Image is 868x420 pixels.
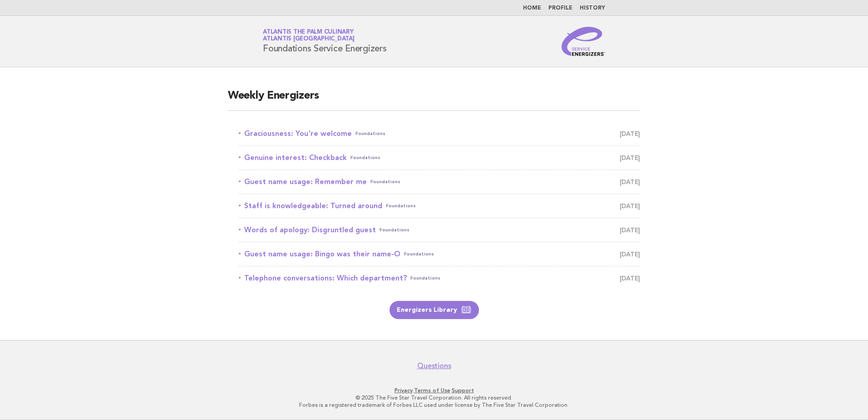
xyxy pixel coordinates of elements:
span: Foundations [380,224,409,236]
a: Guest name usage: Bingo was their name-OFoundations [DATE] [239,248,640,260]
a: Genuine interest: CheckbackFoundations [DATE] [239,151,640,164]
a: Questions [417,361,451,370]
a: Words of apology: Disgruntled guestFoundations [DATE] [239,224,640,236]
span: [DATE] [620,175,640,188]
p: · · [156,387,712,394]
a: Privacy [395,387,413,394]
a: Graciousness: You're welcomeFoundations [DATE] [239,127,640,140]
a: Support [452,387,474,394]
span: Foundations [386,200,416,212]
span: Foundations [370,175,400,188]
span: Foundations [404,248,434,260]
span: [DATE] [620,151,640,164]
h2: Weekly Energizers [228,89,640,111]
a: Energizers Library [390,301,479,319]
p: © 2025 The Five Star Travel Corporation. All rights reserved. [156,394,712,401]
h1: Foundations Service Energizers [263,30,387,53]
a: History [580,5,605,11]
span: [DATE] [620,248,640,260]
a: Profile [548,5,572,11]
span: [DATE] [620,127,640,140]
span: [DATE] [620,200,640,212]
a: Telephone conversations: Which department?Foundations [DATE] [239,272,640,285]
p: Forbes is a registered trademark of Forbes LLC used under license by The Five Star Travel Corpora... [156,401,712,409]
a: Home [523,5,541,11]
span: Foundations [410,272,440,285]
span: Foundations [350,151,380,164]
img: Service Energizers [562,27,605,56]
a: Atlantis The Palm CulinaryAtlantis [GEOGRAPHIC_DATA] [263,29,355,42]
span: [DATE] [620,272,640,285]
span: [DATE] [620,224,640,236]
span: Foundations [355,127,385,140]
span: Atlantis [GEOGRAPHIC_DATA] [263,36,355,42]
a: Terms of Use [414,387,450,394]
a: Staff is knowledgeable: Turned aroundFoundations [DATE] [239,200,640,212]
a: Guest name usage: Remember meFoundations [DATE] [239,175,640,188]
